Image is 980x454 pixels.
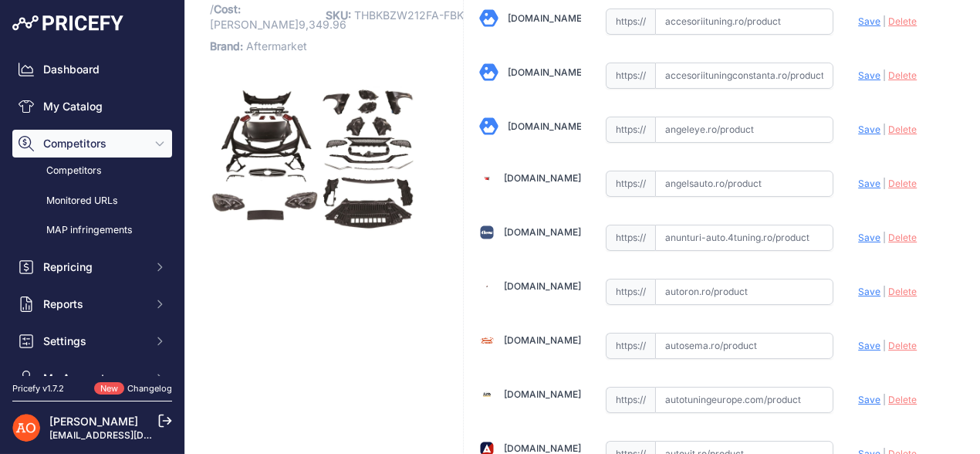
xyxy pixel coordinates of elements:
[888,340,917,351] span: Delete
[858,340,880,351] span: Save
[326,8,351,22] span: SKU:
[49,429,211,441] a: [EMAIL_ADDRESS][DOMAIN_NAME]
[508,12,585,24] a: [DOMAIN_NAME]
[94,382,124,395] span: New
[655,8,834,35] input: accesoriituning.ro/product
[508,120,585,132] a: [DOMAIN_NAME]
[12,364,172,392] button: My Account
[655,117,834,143] input: angeleye.ro/product
[883,286,886,297] span: |
[883,69,886,81] span: |
[606,225,655,251] span: https://
[354,8,464,22] span: THBKBZW212FA-FBK
[12,253,172,281] button: Repricing
[888,286,917,297] span: Delete
[12,290,172,318] button: Reports
[883,394,886,405] span: |
[43,136,144,151] span: Competitors
[858,232,880,243] span: Save
[606,8,655,35] span: https://
[888,232,917,243] span: Delete
[883,124,886,135] span: |
[606,279,655,305] span: https://
[858,124,880,135] span: Save
[12,382,64,395] div: Pricefy v1.7.2
[12,217,172,244] a: MAP infringements
[12,130,172,158] button: Competitors
[12,15,123,31] img: Pricefy Logo
[12,158,172,185] a: Competitors
[504,442,581,454] a: [DOMAIN_NAME]
[12,188,172,215] a: Monitored URLs
[655,387,834,413] input: autotuningeurope.com/product
[12,93,172,120] a: My Catalog
[43,296,144,312] span: Reports
[43,371,144,386] span: My Account
[508,66,585,78] a: [DOMAIN_NAME]
[43,334,144,349] span: Settings
[12,56,172,83] a: Dashboard
[888,394,917,405] span: Delete
[655,171,834,197] input: angelsauto.ro/product
[504,388,581,400] a: [DOMAIN_NAME]
[883,340,886,351] span: |
[858,15,880,27] span: Save
[888,15,917,27] span: Delete
[246,39,307,53] span: Aftermarket
[504,226,581,238] a: [DOMAIN_NAME]
[888,69,917,81] span: Delete
[606,171,655,197] span: https://
[883,178,886,189] span: |
[655,63,834,89] input: accesoriituningconstanta.ro/product
[655,279,834,305] input: autoron.ro/product
[127,383,172,394] a: Changelog
[606,387,655,413] span: https://
[655,225,834,251] input: anunturi-auto.4tuning.ro/product
[504,172,581,184] a: [DOMAIN_NAME]
[858,69,880,81] span: Save
[606,333,655,359] span: https://
[883,15,886,27] span: |
[210,39,243,53] span: Brand:
[299,18,346,31] span: 9,349.96
[214,2,241,15] span: Cost:
[888,178,917,189] span: Delete
[888,124,917,135] span: Delete
[858,286,880,297] span: Save
[504,334,581,346] a: [DOMAIN_NAME]
[655,333,834,359] input: autosema.ro/product
[504,280,581,292] a: [DOMAIN_NAME]
[883,232,886,243] span: |
[12,327,172,355] button: Settings
[858,394,880,405] span: Save
[210,2,346,31] span: / [PERSON_NAME]
[49,415,138,428] a: [PERSON_NAME]
[43,259,144,275] span: Repricing
[606,117,655,143] span: https://
[606,63,655,89] span: https://
[858,178,880,189] span: Save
